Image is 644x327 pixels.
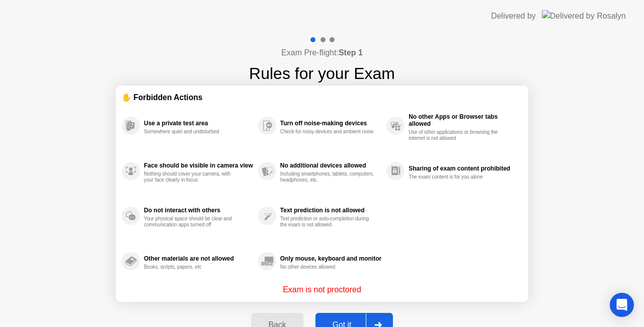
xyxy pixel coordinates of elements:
[144,264,239,270] div: Books, scripts, papers, etc
[280,162,381,169] div: No additional devices allowed
[409,174,504,180] div: The exam content is for you alone
[144,171,239,183] div: Nothing should cover your camera, with your face clearly in focus
[280,264,375,270] div: No other devices allowed
[122,92,522,103] div: ✋ Forbidden Actions
[280,255,381,262] div: Only mouse, keyboard and monitor
[144,207,253,214] div: Do not interact with others
[280,216,375,228] div: Text prediction or auto-completion during the exam is not allowed
[144,162,253,169] div: Face should be visible in camera view
[542,10,626,22] img: Delivered by Rosalyn
[491,10,536,22] div: Delivered by
[280,129,375,135] div: Check for noisy devices and ambient noise
[283,284,361,296] p: Exam is not proctored
[249,61,395,86] h1: Rules for your Exam
[280,171,375,183] div: Including smartphones, tablets, computers, headphones, etc.
[144,255,253,262] div: Other materials are not allowed
[280,207,381,214] div: Text prediction is not allowed
[409,165,517,172] div: Sharing of exam content prohibited
[281,47,363,59] h4: Exam Pre-flight:
[409,113,517,127] div: No other Apps or Browser tabs allowed
[144,216,239,228] div: Your physical space should be clear and communication apps turned off
[339,48,363,57] b: Step 1
[610,293,634,317] div: Open Intercom Messenger
[280,120,381,127] div: Turn off noise-making devices
[144,120,253,127] div: Use a private test area
[144,129,239,135] div: Somewhere quiet and undisturbed
[409,129,504,141] div: Use of other applications or browsing the internet is not allowed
